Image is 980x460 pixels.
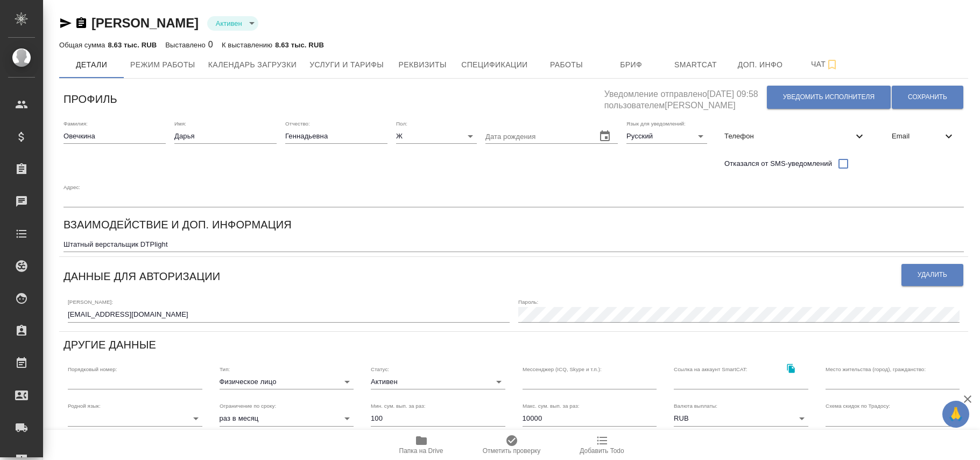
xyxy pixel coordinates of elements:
[64,90,117,108] h6: Профиль
[68,403,101,409] label: Родной язык:
[942,401,969,428] button: 🙏
[523,403,580,409] label: Макс. сум. вып. за раз:
[222,41,275,49] p: К выставлению
[165,41,208,49] p: Выставлено
[397,58,448,72] span: Реквизиты
[91,16,199,30] a: [PERSON_NAME]
[66,58,117,72] span: Детали
[396,129,477,144] div: Ж
[174,121,186,126] label: Имя:
[371,374,505,389] div: Активен
[735,58,786,72] span: Доп. инфо
[604,83,766,111] h5: Уведомление отправлено [DATE] 09:58 пользователем [PERSON_NAME]
[208,58,297,72] span: Календарь загрузки
[674,366,748,372] label: Ссылка на аккаунт SmartCAT:
[461,58,527,72] span: Спецификации
[165,38,213,51] div: 0
[767,86,891,109] button: Уведомить исполнителя
[64,184,80,190] label: Адрес:
[892,131,942,142] span: Email
[64,216,292,233] h6: Взаимодействие и доп. информация
[59,41,108,49] p: Общая сумма
[483,447,540,455] span: Отметить проверку
[918,270,947,280] span: Удалить
[213,19,245,28] button: Активен
[207,16,258,31] div: Активен
[580,447,624,455] span: Добавить Todo
[371,366,389,372] label: Статус:
[68,299,113,305] label: [PERSON_NAME]:
[826,403,890,409] label: Схема скидок по Традосу:
[674,411,808,426] div: RUB
[275,41,324,49] p: 8.63 тыс. RUB
[220,403,276,409] label: Ограничение по сроку:
[64,268,220,285] h6: Данные для авторизации
[396,121,407,126] label: Пол:
[68,366,117,372] label: Порядковый номер:
[220,411,354,426] div: раз в месяц
[826,366,926,372] label: Место жительства (город), гражданство:
[670,58,722,72] span: Smartcat
[220,374,354,389] div: Физическое лицо
[780,358,802,380] button: Скопировать ссылку
[605,58,657,72] span: Бриф
[883,124,964,148] div: Email
[799,58,851,71] span: Чат
[220,366,230,372] label: Тип:
[376,430,467,460] button: Папка на Drive
[523,366,602,372] label: Мессенджер (ICQ, Skype и т.п.):
[75,17,88,30] button: Скопировать ссылку
[626,129,707,144] div: Русский
[285,121,310,126] label: Отчество:
[724,158,832,169] span: Отказался от SMS-уведомлений
[108,41,157,49] p: 8.63 тыс. RUB
[309,58,384,72] span: Услуги и тарифы
[130,58,195,72] span: Режим работы
[371,403,426,409] label: Мин. сум. вып. за раз:
[901,264,963,286] button: Удалить
[783,93,875,102] span: Уведомить исполнителя
[64,121,88,126] label: Фамилия:
[467,430,557,460] button: Отметить проверку
[64,240,964,248] textarea: Штатный верстальщик DTPlight
[557,430,647,460] button: Добавить Todo
[892,86,963,109] button: Сохранить
[908,93,947,102] span: Сохранить
[826,58,838,71] svg: Подписаться
[724,131,853,142] span: Телефон
[626,121,686,126] label: Язык для уведомлений:
[947,403,965,426] span: 🙏
[64,336,156,353] h6: Другие данные
[399,447,443,455] span: Папка на Drive
[716,124,875,148] div: Телефон
[541,58,593,72] span: Работы
[59,17,72,30] button: Скопировать ссылку для ЯМессенджера
[518,299,538,305] label: Пароль:
[674,403,717,409] label: Валюта выплаты:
